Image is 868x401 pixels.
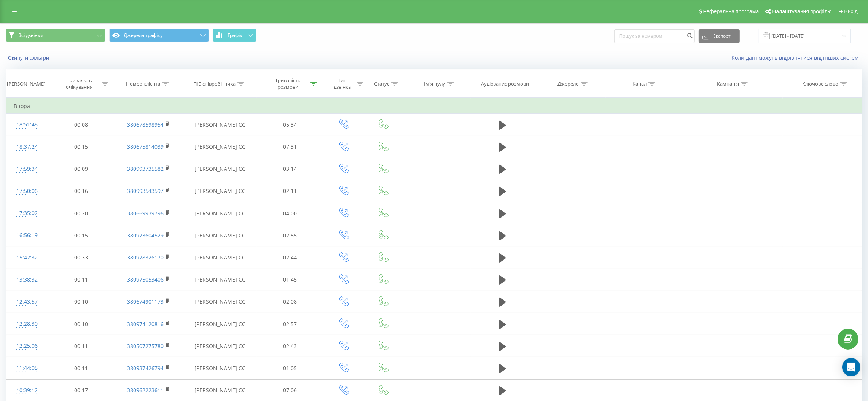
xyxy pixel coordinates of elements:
div: 12:28:30 [14,317,41,331]
td: 07:31 [257,136,323,158]
td: Вчора [6,99,862,114]
td: 01:45 [257,269,323,291]
div: 12:25:06 [14,339,41,353]
td: 00:11 [48,357,115,379]
div: Тип дзвінка [330,77,355,90]
button: Графік [213,29,256,42]
a: 380974120816 [127,320,164,328]
td: [PERSON_NAME] CC [183,291,257,313]
a: 380993543597 [127,187,164,194]
a: 380678598954 [127,121,164,128]
div: Кампанія [717,81,739,87]
button: Всі дзвінки [6,29,105,42]
div: Джерело [557,81,579,87]
div: [PERSON_NAME] [7,81,45,87]
span: Всі дзвінки [18,32,43,38]
td: [PERSON_NAME] CC [183,224,257,247]
td: [PERSON_NAME] CC [183,114,257,136]
td: 00:11 [48,335,115,357]
span: Реферальна програма [703,8,759,14]
div: 17:50:06 [14,184,41,199]
td: 02:55 [257,224,323,247]
td: [PERSON_NAME] CC [183,158,257,180]
span: Налаштування профілю [772,8,831,14]
div: Ім'я пулу [424,81,445,87]
div: 17:35:02 [14,206,41,221]
input: Пошук за номером [614,29,695,43]
div: 18:37:24 [14,140,41,154]
td: 02:43 [257,335,323,357]
a: 380669939796 [127,210,164,217]
div: Тривалість розмови [268,77,308,90]
a: 380962223611 [127,387,164,394]
div: Статус [374,81,389,87]
td: 00:20 [48,202,115,224]
td: 02:08 [257,291,323,313]
td: 00:10 [48,291,115,313]
span: Вихід [844,8,858,14]
td: 04:00 [257,202,323,224]
td: 00:33 [48,247,115,269]
div: 11:44:05 [14,361,41,376]
div: 13:38:32 [14,272,41,287]
td: 00:15 [48,224,115,247]
td: 03:14 [257,158,323,180]
td: [PERSON_NAME] CC [183,180,257,202]
a: 380675814039 [127,143,164,150]
td: 00:10 [48,313,115,335]
a: 380973604529 [127,232,164,239]
span: Графік [228,33,242,38]
a: 380507275780 [127,342,164,350]
div: 16:56:19 [14,228,41,243]
a: 380975053406 [127,276,164,283]
a: Коли дані можуть відрізнятися вiд інших систем [731,54,862,61]
td: [PERSON_NAME] CC [183,357,257,379]
button: Скинути фільтри [6,54,53,61]
td: [PERSON_NAME] CC [183,335,257,357]
td: 00:16 [48,180,115,202]
td: [PERSON_NAME] CC [183,313,257,335]
td: [PERSON_NAME] CC [183,269,257,291]
td: 00:08 [48,114,115,136]
button: Експорт [699,29,740,43]
td: 00:11 [48,269,115,291]
a: 380978326170 [127,254,164,261]
div: 18:51:48 [14,117,41,132]
div: 10:39:12 [14,383,41,398]
div: 17:59:34 [14,162,41,177]
div: Аудіозапис розмови [481,81,529,87]
a: 380993735582 [127,165,164,172]
div: Ключове слово [802,81,838,87]
div: Канал [632,81,647,87]
td: 00:15 [48,136,115,158]
td: 00:09 [48,158,115,180]
div: Номер клієнта [126,81,160,87]
td: 01:05 [257,357,323,379]
td: 05:34 [257,114,323,136]
button: Джерела трафіку [109,29,209,42]
td: 02:57 [257,313,323,335]
div: Тривалість очікування [59,77,100,90]
div: 15:42:32 [14,250,41,265]
div: Open Intercom Messenger [842,358,860,376]
a: 380674901173 [127,298,164,305]
td: [PERSON_NAME] CC [183,136,257,158]
a: 380937426794 [127,364,164,372]
td: [PERSON_NAME] CC [183,247,257,269]
td: 02:11 [257,180,323,202]
div: ПІБ співробітника [193,81,236,87]
td: [PERSON_NAME] CC [183,202,257,224]
div: 12:43:57 [14,294,41,309]
td: 02:44 [257,247,323,269]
